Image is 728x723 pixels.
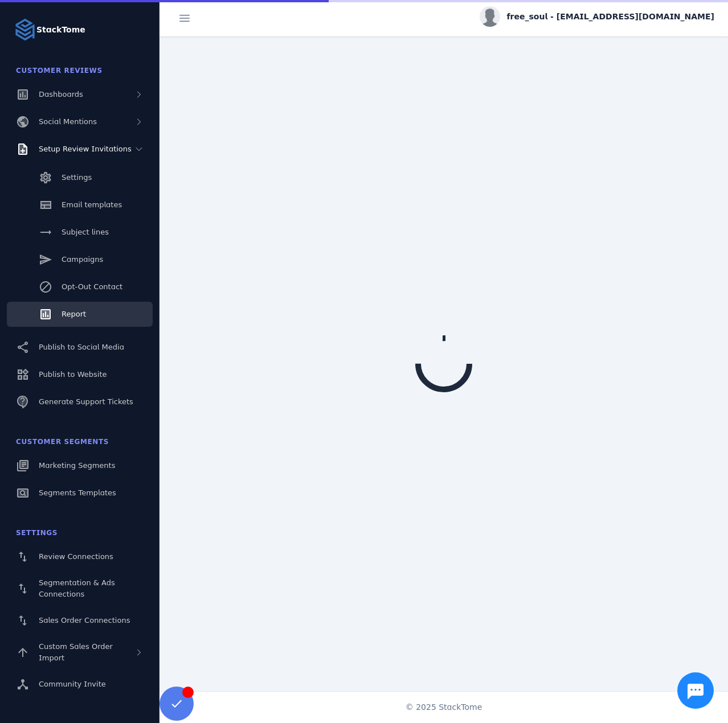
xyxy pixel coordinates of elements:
[16,529,58,537] span: Settings
[480,6,500,27] img: profile.jpg
[39,642,113,662] span: Custom Sales Order Import
[7,572,153,606] a: Segmentation & Ads Connections
[39,461,115,470] span: Marketing Segments
[62,200,122,209] span: Email templates
[7,274,153,299] a: Opt-Out Contact
[16,438,109,446] span: Customer Segments
[39,488,116,497] span: Segments Templates
[39,370,107,379] span: Publish to Website
[39,117,97,126] span: Social Mentions
[7,302,153,327] a: Report
[507,11,714,23] span: free_soul - [EMAIL_ADDRESS][DOMAIN_NAME]
[39,343,124,351] span: Publish to Social Media
[39,578,115,598] span: Segmentation & Ads Connections
[7,672,153,697] a: Community Invite
[62,255,103,264] span: Campaigns
[7,335,153,360] a: Publish to Social Media
[39,397,133,406] span: Generate Support Tickets
[7,608,153,633] a: Sales Order Connections
[39,680,106,688] span: Community Invite
[7,247,153,272] a: Campaigns
[39,90,83,98] span: Dashboards
[7,544,153,569] a: Review Connections
[7,480,153,506] a: Segments Templates
[7,165,153,190] a: Settings
[39,145,132,153] span: Setup Review Invitations
[480,6,714,27] button: free_soul - [EMAIL_ADDRESS][DOMAIN_NAME]
[16,67,103,75] span: Customer Reviews
[14,18,36,41] img: Logo image
[406,701,482,713] span: © 2025 StackTome
[62,173,92,182] span: Settings
[62,282,122,291] span: Opt-Out Contact
[62,310,86,318] span: Report
[36,24,85,36] strong: StackTome
[39,616,130,625] span: Sales Order Connections
[7,453,153,478] a: Marketing Segments
[62,228,109,236] span: Subject lines
[7,192,153,217] a: Email templates
[39,552,113,561] span: Review Connections
[7,389,153,414] a: Generate Support Tickets
[7,362,153,387] a: Publish to Website
[7,220,153,245] a: Subject lines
